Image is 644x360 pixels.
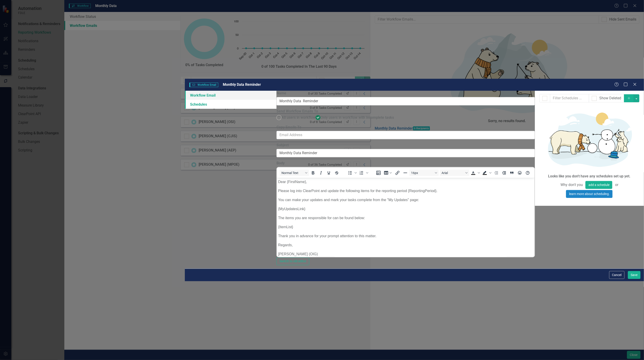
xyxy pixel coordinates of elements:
[281,171,304,175] span: Normal Text
[609,271,625,279] button: Cancel
[612,181,621,189] span: or
[317,170,325,176] button: Italic
[185,91,277,100] a: Workflow Email
[548,174,631,179] div: Looks like you don't have any schedules set up yet.
[277,131,535,139] input: Email Address
[493,170,500,176] button: Decrease indent
[442,171,464,175] span: Arial
[189,83,218,87] span: Workflow Email
[309,170,317,176] button: Bold
[333,170,341,176] button: Strikethrough
[402,170,409,176] button: Horizontal line
[358,170,369,176] div: Numbered list
[470,170,481,176] div: Text color Black
[500,170,508,176] button: Increase indent
[383,170,393,176] button: Table
[524,170,532,176] button: Help
[409,170,439,176] button: Font size 16px
[223,82,261,87] span: Monthly Data Reminder
[600,96,621,101] div: Show Deleted
[277,109,318,114] label: Send Workflow Emails To
[325,170,333,176] button: Underline
[566,190,613,198] a: learn more about scheduling.
[277,178,534,257] iframe: Rich Text Area
[558,181,586,189] span: Why don't you
[277,161,285,166] label: Body
[281,115,316,120] span: All users in workflow
[628,271,641,279] button: Save
[508,170,516,176] button: Blockquote
[277,125,535,130] label: Copy Emails To
[481,170,492,176] div: Background color Black
[321,115,394,120] span: Only users in workflow with incomplete tasks
[277,143,535,148] label: Subject
[277,149,535,157] input: Subject
[516,170,524,176] button: Emojis
[277,97,535,105] input: Workflow Email Name
[394,170,401,176] button: Insert/edit link
[346,170,358,176] div: Bullet list
[411,171,433,175] span: 16px
[375,170,382,176] button: Insert image
[280,170,309,176] button: Block Normal Text
[185,100,277,109] a: Schedules
[277,91,535,96] label: Name
[440,170,469,176] button: Font Arial
[586,181,612,189] button: add a schedule
[539,106,639,172] img: Getting started
[277,257,309,265] button: Switch to old editor
[550,94,589,102] input: Filter Schedules ...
